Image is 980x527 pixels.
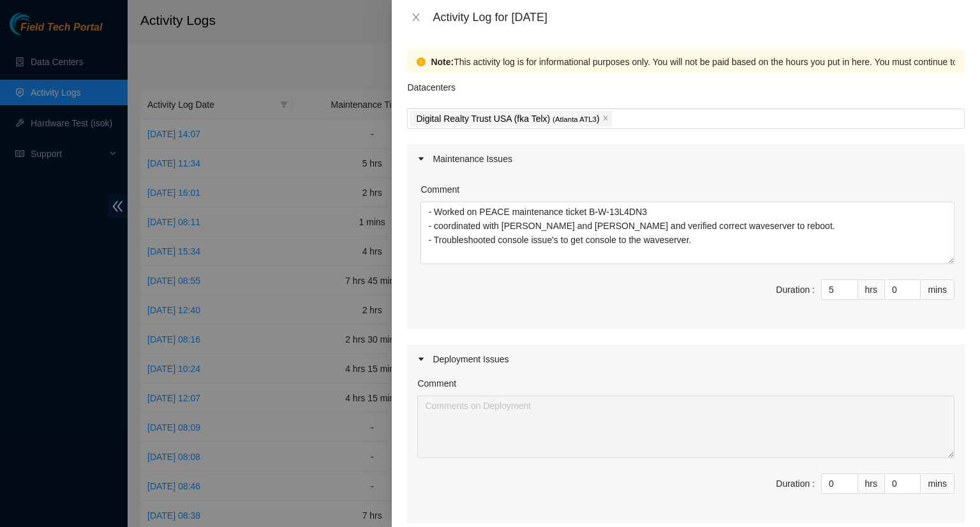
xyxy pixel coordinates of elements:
div: hrs [858,473,885,494]
span: caret-right [417,155,425,163]
div: Maintenance Issues [407,144,965,174]
div: Duration : [776,477,815,491]
label: Comment [417,376,456,390]
div: Activity Log for [DATE] [433,10,965,24]
textarea: Comment [417,396,954,458]
p: Digital Realty Trust USA (fka Telx) ) [416,112,599,126]
label: Comment [420,182,459,197]
span: exclamation-circle [417,57,426,66]
textarea: Comment [420,202,954,264]
span: close [411,12,421,22]
span: ( Atlanta ATL3 [553,115,597,123]
div: Deployment Issues [407,345,965,374]
strong: Note: [431,55,454,69]
span: caret-right [417,355,425,363]
span: close [602,115,609,122]
button: Close [407,11,425,24]
div: hrs [858,279,885,300]
div: mins [921,473,954,494]
div: mins [921,279,954,300]
p: Datacenters [407,74,455,94]
div: Duration : [776,283,815,297]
